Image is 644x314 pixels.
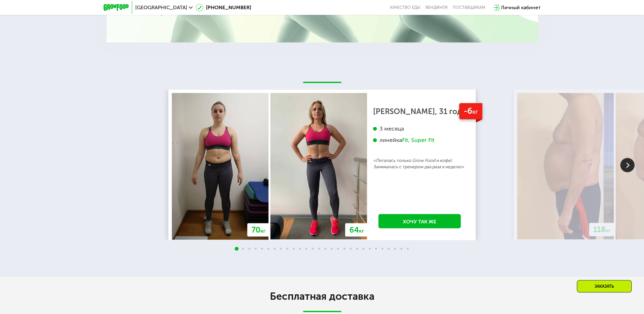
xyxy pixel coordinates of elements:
div: 64 [345,223,368,236]
p: «Питалась только Grow Food и кофе) Занималась с тренером два раза в неделю» [373,157,466,170]
h2: Бесплатная доставка [145,290,500,303]
div: 70 [247,223,270,236]
div: Заказать [577,280,632,292]
div: Fit, Super Fit [402,136,434,144]
div: [PERSON_NAME], 31 год [373,108,466,114]
div: -6 [459,103,482,119]
a: Качество еды [390,5,420,10]
span: кг [260,227,265,234]
div: поставщикам [453,5,485,10]
span: кг [359,227,364,234]
span: кг [606,227,611,233]
div: 118 [589,223,615,236]
div: линейка [373,136,466,144]
a: [PHONE_NUMBER] [196,4,251,11]
div: 3 месяца [373,125,466,132]
a: Вендинги [425,5,448,10]
a: Хочу так же [379,214,461,228]
div: Личный кабинет [501,4,541,11]
img: Slide right [620,158,634,172]
span: кг [472,108,478,115]
span: [GEOGRAPHIC_DATA] [135,5,187,10]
